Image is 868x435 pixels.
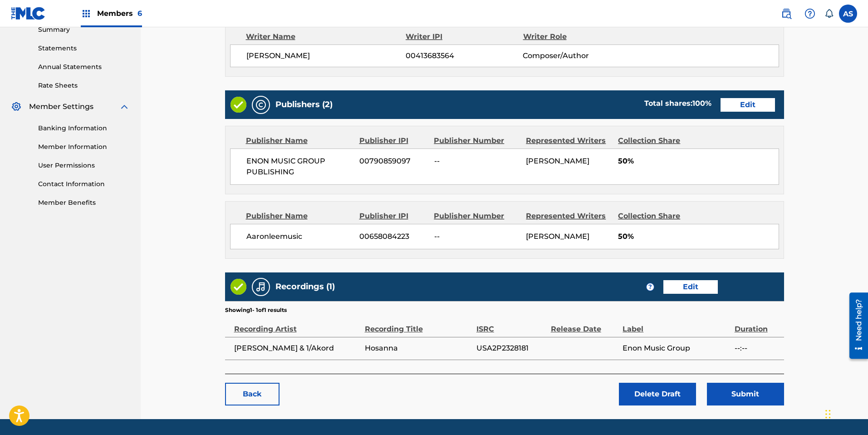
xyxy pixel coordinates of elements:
div: Writer IPI [406,31,523,42]
div: Duration [735,314,780,335]
span: Composer/Author [523,50,629,61]
div: Help [801,5,819,23]
a: Edit [663,280,718,294]
img: Top Rightsholders [81,8,92,19]
span: 50% [618,231,779,242]
a: Annual Statements [38,62,130,72]
span: Members [97,8,142,19]
img: Member Settings [11,101,22,112]
div: Label [623,314,730,335]
div: Publisher IPI [359,135,427,146]
span: Hosanna [365,343,472,354]
div: Publisher Name [246,211,353,222]
p: Showing 1 - 1 of 1 results [225,306,287,314]
span: [PERSON_NAME] [526,157,589,165]
span: ? [647,283,654,291]
span: -- [434,231,520,242]
iframe: Chat Widget [823,391,868,435]
span: [PERSON_NAME] [526,232,589,241]
img: Recordings [255,282,266,292]
a: Statements [38,44,130,53]
div: Total shares: [644,98,711,109]
a: User Permissions [38,161,130,170]
span: Enon Music Group [623,343,730,354]
h5: Recordings (1) [275,282,335,292]
a: Public Search [777,5,795,23]
a: Back [225,383,280,405]
span: 50% [618,156,779,167]
img: search [781,8,792,19]
button: Submit [707,383,784,405]
div: Publisher Number [434,211,519,222]
a: Edit [721,98,775,112]
div: User Menu [839,5,857,23]
img: MLC Logo [11,7,46,20]
div: Collection Share [618,211,698,222]
a: Banking Information [38,124,130,133]
div: Writer Role [523,31,630,42]
span: [PERSON_NAME] & 1/Akord [234,343,360,354]
img: expand [119,101,130,112]
div: Release Date [551,314,618,335]
span: Member Settings [29,101,93,112]
div: Recording Artist [234,314,360,335]
div: ISRC [476,314,546,335]
div: Notifications [824,9,834,18]
iframe: Resource Center [843,289,868,362]
div: Collection Share [618,135,698,146]
a: Member Benefits [38,198,130,208]
span: USA2P2328181 [476,343,546,354]
span: --:-- [735,343,780,354]
div: Writer Name [246,31,406,42]
img: help [804,8,815,19]
span: 00658084223 [359,231,427,242]
span: 00413683564 [406,50,523,61]
span: Aaronleemusic [246,231,353,242]
span: -- [434,156,520,167]
img: Publishers [255,99,266,110]
div: Publisher Name [246,135,353,146]
div: Represented Writers [526,211,611,222]
div: Recording Title [365,314,472,335]
img: Valid [230,279,246,295]
a: Summary [38,25,130,35]
span: ENON MUSIC GROUP PUBLISHING [246,156,353,178]
a: Rate Sheets [38,81,130,90]
button: Delete Draft [619,383,696,405]
span: 00790859097 [359,156,427,167]
span: 100 % [692,99,711,108]
a: Contact Information [38,179,130,189]
a: Member Information [38,142,130,152]
img: Valid [230,97,246,113]
div: Represented Writers [526,135,611,146]
span: [PERSON_NAME] [246,50,406,61]
div: Publisher IPI [359,211,427,222]
span: 6 [137,9,142,18]
div: Publisher Number [434,135,519,146]
h5: Publishers (2) [275,99,333,110]
div: Drag [825,400,831,428]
